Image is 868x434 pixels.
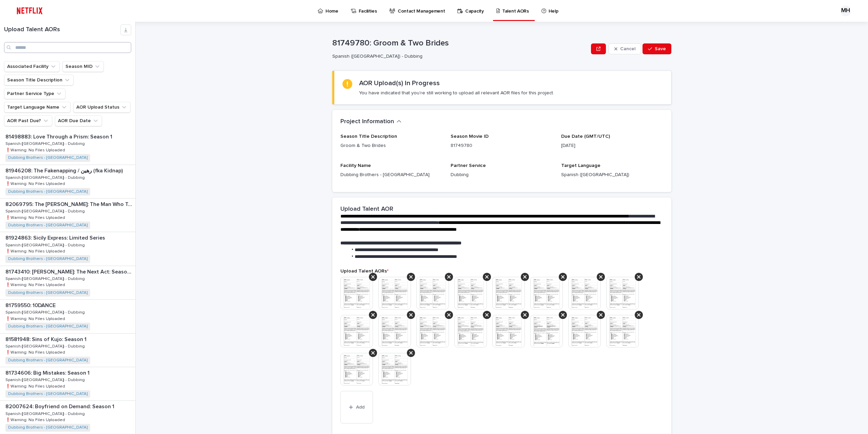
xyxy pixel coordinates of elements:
[5,309,86,315] p: Spanish ([GEOGRAPHIC_DATA]) - Dubbing
[8,257,87,261] a: Dubbing Brothers - [GEOGRAPHIC_DATA]
[356,405,364,410] span: Add
[5,315,66,321] p: ❗️Warning: No Files Uploaded
[332,38,588,48] p: 81749780: Groom & Two Brides
[55,115,102,126] button: AOR Due Date
[561,142,663,149] p: [DATE]
[340,391,373,423] button: Add
[561,163,600,168] span: Target Language
[8,425,87,430] a: Dubbing Brothers - [GEOGRAPHIC_DATA]
[561,134,610,139] span: Due Date (GMT/UTC)
[5,416,66,422] p: ❗️Warning: No Files Uploaded
[451,171,553,178] p: Dubbing
[5,410,86,416] p: Spanish ([GEOGRAPHIC_DATA]) - Dubbing
[451,134,489,139] span: Season Movie ID
[8,358,87,363] a: Dubbing Brothers - [GEOGRAPHIC_DATA]
[340,118,401,126] button: Project Information
[5,147,66,153] p: ❗️Warning: No Files Uploaded
[4,42,131,53] input: Search
[4,115,52,126] button: AOR Past Due?
[5,376,86,382] p: Spanish ([GEOGRAPHIC_DATA]) - Dubbing
[561,171,663,178] p: Spanish ([GEOGRAPHIC_DATA])
[451,163,486,168] span: Partner Service
[609,43,641,54] button: Cancel
[4,102,71,113] button: Target Language Name
[4,75,74,86] button: Season Title Description
[359,79,440,87] h2: AOR Upload(s) In Progress
[451,142,553,149] p: 81749780
[5,248,66,254] p: ❗️Warning: No Files Uploaded
[8,290,87,295] a: Dubbing Brothers - [GEOGRAPHIC_DATA]
[655,46,666,51] span: Save
[5,208,86,214] p: Spanish ([GEOGRAPHIC_DATA]) - Dubbing
[5,132,114,140] p: 81498883: Love Through a Prism: Season 1
[340,171,442,178] p: Dubbing Brothers - [GEOGRAPHIC_DATA]
[5,242,86,248] p: Spanish ([GEOGRAPHIC_DATA]) - Dubbing
[340,206,393,213] h2: Upload Talent AOR
[5,275,86,281] p: Spanish ([GEOGRAPHIC_DATA]) - Dubbing
[340,163,371,168] span: Facility Name
[4,26,120,34] h1: Upload Talent AORs
[340,269,389,273] span: Upload Talent AORs
[5,166,124,174] p: 81946208: The Fakenapping / رهين (fka Kidnap)
[8,392,87,396] a: Dubbing Brothers - [GEOGRAPHIC_DATA]
[8,223,87,228] a: Dubbing Brothers - [GEOGRAPHIC_DATA]
[340,142,442,149] p: Groom & Two Brides
[62,61,104,72] button: Season MID
[5,343,86,349] p: Spanish ([GEOGRAPHIC_DATA]) - Dubbing
[8,324,87,329] a: Dubbing Brothers - [GEOGRAPHIC_DATA]
[14,4,46,18] img: ifQbXi3ZQGMSEF7WDB7W
[840,5,851,16] div: MH
[5,214,66,220] p: ❗️Warning: No Files Uploaded
[5,200,134,208] p: 82069795: The Stringer: The Man Who Took The Photo
[5,402,116,410] p: 82007624: Boyfriend on Demand: Season 1
[5,180,66,186] p: ❗️Warning: No Files Uploaded
[4,88,65,99] button: Partner Service Type
[5,281,66,287] p: ❗️Warning: No Files Uploaded
[8,155,87,160] a: Dubbing Brothers - [GEOGRAPHIC_DATA]
[4,61,60,72] button: Associated Facility
[5,335,88,343] p: 81581948: Sins of Kujo: Season 1
[5,383,66,389] p: ❗️Warning: No Files Uploaded
[8,189,87,194] a: Dubbing Brothers - [GEOGRAPHIC_DATA]
[620,46,635,51] span: Cancel
[5,174,86,180] p: Spanish ([GEOGRAPHIC_DATA]) - Dubbing
[340,134,397,139] span: Season Title Description
[340,118,394,126] h2: Project Information
[5,267,134,275] p: 81743410: [PERSON_NAME]: The Next Act: Season 1
[643,43,671,54] button: Save
[5,301,57,309] p: 81759550: 10DANCE
[332,54,586,59] p: Spanish ([GEOGRAPHIC_DATA]) - Dubbing
[5,349,66,355] p: ❗️Warning: No Files Uploaded
[359,90,554,96] p: You have indicated that you're still working to upload all relevant AOR files for this project.
[73,102,131,113] button: AOR Upload Status
[5,369,91,376] p: 81734606: Big Mistakes: Season 1
[5,140,86,146] p: Spanish ([GEOGRAPHIC_DATA]) - Dubbing
[5,233,106,241] p: 81924863: Sicily Express: Limited Series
